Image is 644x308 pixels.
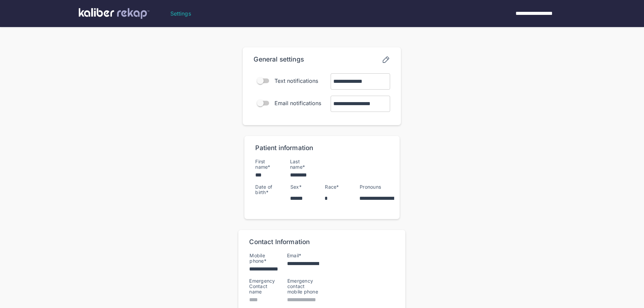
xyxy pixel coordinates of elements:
img: kaliber labs logo [79,8,149,19]
div: Race* [325,184,339,190]
div: Patient information [255,144,313,152]
div: Contact Information [249,238,310,246]
div: First name* [255,159,281,170]
div: Email notifications [275,99,321,107]
a: Settings [170,9,191,18]
div: Emergency Contact name [249,278,278,294]
div: General settings [254,55,304,65]
div: Last name* [290,159,316,170]
div: Text notifications [275,77,318,85]
div: Pronouns [360,184,381,190]
div: Mobile phone* [249,253,282,264]
div: Emergency contact mobile phone [287,278,319,294]
div: Email* [287,253,302,258]
div: Date of birth* [255,184,285,195]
